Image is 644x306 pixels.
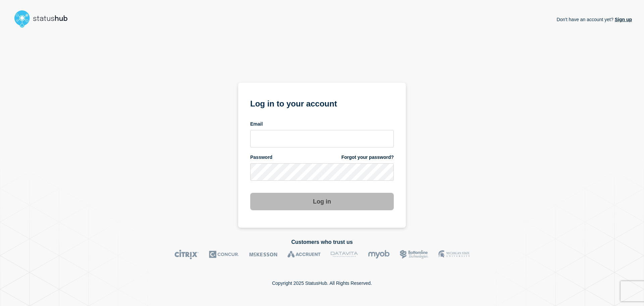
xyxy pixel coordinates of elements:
[250,97,394,109] h1: Log in to your account
[209,250,239,259] img: Concur logo
[368,250,390,259] img: myob logo
[249,250,277,259] img: McKesson logo
[438,250,470,259] img: MSU logo
[400,250,428,259] img: Bottomline logo
[613,17,632,22] a: Sign up
[250,193,394,210] button: Log in
[331,250,358,259] img: DataVita logo
[12,239,632,245] h2: Customers who trust us
[174,250,199,259] img: Citrix logo
[287,250,321,259] img: Accruent logo
[250,130,394,147] input: email input
[250,163,394,181] input: password input
[341,154,394,161] a: Forgot your password?
[272,280,372,286] p: Copyright 2025 StatusHub. All Rights Reserved.
[250,121,263,127] span: Email
[556,11,632,28] p: Don't have an account yet?
[12,8,76,30] img: StatusHub logo
[250,154,272,161] span: Password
